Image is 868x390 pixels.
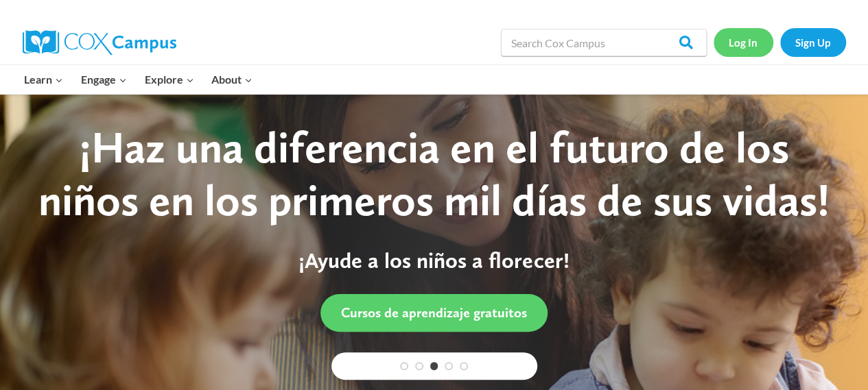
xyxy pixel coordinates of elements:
[714,28,846,56] nav: Secondary Navigation
[320,294,548,332] a: Cursos de aprendizaje gratuitos
[714,28,773,56] a: Log In
[780,28,846,56] a: Sign Up
[136,65,203,94] button: Child menu of Explore
[430,362,438,370] a: 3
[16,65,261,94] nav: Primary Navigation
[460,362,468,370] a: 5
[23,30,176,55] img: Cox Campus
[16,65,73,94] button: Child menu of Learn
[400,362,408,370] a: 1
[415,362,423,370] a: 2
[341,304,527,321] span: Cursos de aprendizaje gratuitos
[501,29,707,56] input: Search Cox Campus
[27,247,841,273] p: ¡Ayude a los niños a florecer!
[445,362,453,370] a: 4
[27,121,841,227] div: ¡Haz una diferencia en el futuro de los niños en los primeros mil días de sus vidas!
[202,65,261,94] button: Child menu of About
[72,65,136,94] button: Child menu of Engage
